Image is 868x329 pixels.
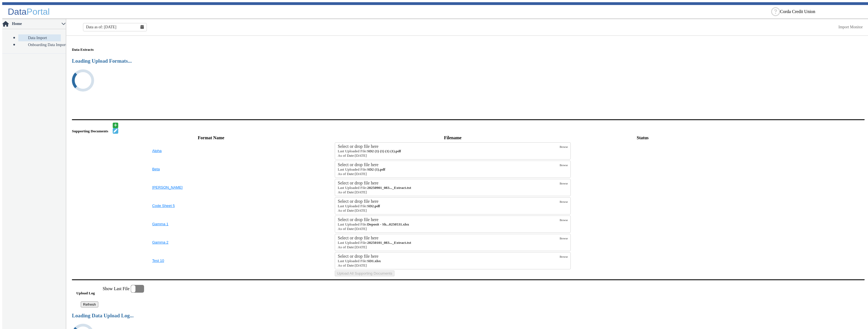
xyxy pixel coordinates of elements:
span: Browse [560,164,568,167]
small: 20250901_083049_000.Darling_Consulting_Time_Deposits_Certificates_Extract.txt [338,186,560,194]
a: Onboarding Data Import [18,41,61,48]
p-accordion-content: Home [2,29,66,53]
button: Add document [113,123,118,128]
span: [DATE] [355,153,367,158]
button: Code Sheet 5 [152,204,270,208]
span: Browse [560,237,568,240]
span: [DATE] [355,172,367,176]
p-accordion-header: Home [2,19,66,29]
a: This is available for Darling Employees only [839,25,863,29]
th: Status [572,134,714,141]
span: Portal [27,7,50,17]
span: Browse [560,219,568,222]
span: [DATE] [355,190,367,194]
strong: Deposit - Sh...0250531.xlsx [367,222,409,226]
strong: SD2.pdf [367,204,380,208]
th: Filename [334,134,571,141]
span: [DATE] [355,208,367,212]
h3: Loading Upload Formats... [72,58,865,64]
small: SD1.xlsx [338,259,560,268]
a: Data Import [18,34,61,41]
span: [DATE] [355,245,367,249]
button: [PERSON_NAME] [152,185,270,189]
button: Gamma 1 [152,222,270,226]
span: Browse [560,182,568,185]
div: Help [771,7,780,16]
strong: SD2 (1).pdf [367,167,385,171]
div: Select or drop file here [338,217,560,222]
span: Browse [560,200,568,203]
span: Browse [560,145,568,148]
button: Edit document [113,128,118,134]
th: Format Name [152,134,270,141]
small: SD2 (1).pdf [338,167,560,176]
small: Deposit - Shares - First Harvest FCU_Shares 20250531.xlsx [338,222,560,231]
ng-select: Corda Credit Union [780,9,863,14]
small: SD2 (1) (1) (1) (1).pdf [338,149,560,158]
div: Select or drop file here [338,254,560,259]
strong: 20250101_083..._Extract.txt [367,241,411,245]
div: Select or drop file here [338,236,560,241]
div: Select or drop file here [338,199,560,204]
button: Alpha [152,149,270,153]
span: Data [8,7,27,17]
span: Browse [560,255,568,258]
div: Select or drop file here [338,162,560,167]
button: Test 10 [152,259,270,263]
button: Beta [152,167,270,171]
app-toggle-switch: Enable this to show only the last file loaded [103,285,144,307]
strong: 20250901_083..._Extract.txt [367,186,411,190]
button: Refresh [81,302,98,307]
label: Show Last File [103,285,144,293]
div: Select or drop file here [338,144,560,149]
strong: SD2 (1) (1) (1) (1).pdf [367,149,401,153]
small: SD2.pdf [338,204,560,213]
span: [DATE] [355,227,367,231]
h5: Upload Log [76,291,103,295]
button: Gamma 2 [152,240,270,244]
div: Select or drop file here [338,181,560,186]
h5: Data Extracts [72,47,865,52]
small: 20250101_083047_000.Darling_Consulting_Share_Detail_Extract.txt [338,241,560,249]
span: [DATE] [355,263,367,267]
strong: SD1.xlsx [367,259,381,263]
i: undefined [72,69,95,92]
span: Home [11,22,61,26]
span: Data as of: [DATE] [86,25,116,29]
button: Upload All Supporting Documents [335,270,394,276]
h5: Supporting Documents [72,129,110,133]
h3: Loading Data Upload Log... [72,313,865,319]
table: SupportingDocs [72,134,865,277]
